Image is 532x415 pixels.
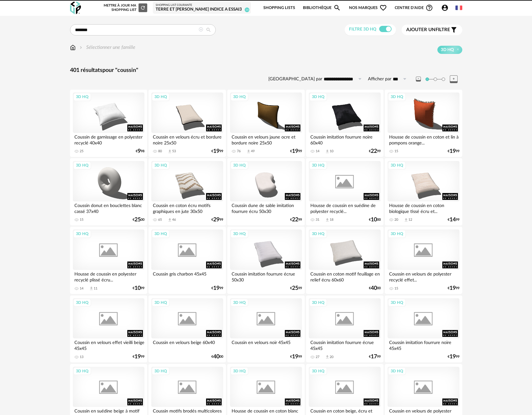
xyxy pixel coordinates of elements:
div: 3D HQ [230,230,248,238]
div: Shopping List courante [156,3,248,7]
div: 25 [80,149,83,153]
span: Download icon [325,355,330,359]
span: Magnify icon [333,4,341,12]
span: 17 [371,355,377,359]
span: Filtre 3D HQ [349,27,376,31]
div: 3D HQ [230,161,248,169]
div: € 99 [211,218,223,222]
div: 49 [251,149,255,153]
a: 3D HQ Coussin en velours écru et bordure noire 25x50 80 Download icon 53 €1999 [148,90,226,157]
div: Housse de coussin en suédine de polyester recyclé... [309,201,380,214]
div: 3D HQ [309,161,327,169]
div: Coussin imitation fourrure écrue 45x45 [309,338,380,351]
a: Shopping List courante TERRE ET [PERSON_NAME] indice A essai3 16 [156,3,248,12]
div: 3D HQ [309,299,327,307]
div: 20 [394,218,398,222]
img: svg+xml;base64,PHN2ZyB3aWR0aD0iMTYiIGhlaWdodD0iMTYiIHZpZXdCb3g9IjAgMCAxNiAxNiIgZmlsbD0ibm9uZSIgeG... [78,44,83,51]
div: 46 [172,218,176,222]
span: 19 [213,286,219,290]
a: 3D HQ Coussin de garnissage en polyester recyclé 40x40 25 €998 [70,90,147,157]
span: Account Circle icon [441,4,449,12]
div: 3D HQ [388,161,406,169]
img: svg+xml;base64,PHN2ZyB3aWR0aD0iMTYiIGhlaWdodD0iMTciIHZpZXdCb3g9IjAgMCAxNiAxNyIgZmlsbD0ibm9uZSIgeG... [70,44,76,51]
div: 3D HQ [73,93,91,101]
div: € 99 [133,286,144,290]
a: 3D HQ Coussin imitation fourrure écrue 50x30 €2599 [227,227,304,294]
div: € 00 [369,286,381,290]
div: 3D HQ [309,93,327,101]
a: 3D HQ Coussin imitation fourrure noire 60x40 14 Download icon 10 €2299 [306,90,383,157]
img: fr [455,4,462,11]
div: 18 [330,218,333,222]
div: 14 [316,149,319,153]
a: 3D HQ Coussin en velours noir 45x45 €1999 [227,295,304,363]
span: 19 [134,355,141,359]
div: 3D HQ [230,367,248,375]
div: 15 [80,218,83,222]
div: Coussin donut en bouclettes blanc cassé 37x40 [73,201,144,214]
span: 40 [213,355,219,359]
div: € 99 [448,218,459,222]
div: 3D HQ [388,367,406,375]
span: 25 [134,218,141,222]
a: Shopping Lists [263,1,295,15]
div: 14 [80,286,83,291]
span: Download icon [167,149,172,154]
span: 10 [134,286,141,290]
div: € 99 [369,149,381,153]
span: 16 [245,7,249,12]
a: 3D HQ Coussin imitation fourrure noire 45x45 €1999 [385,295,462,363]
span: Refresh icon [140,6,146,9]
span: 40 [371,286,377,290]
span: filtre [406,27,450,33]
span: 9 [138,149,141,153]
div: Coussin en velours beige 60x40 [151,338,223,351]
a: 3D HQ Housse de coussin en coton biologique tissé écru et... 20 Download icon 12 €1499 [385,158,462,225]
div: Coussin en velours jaune ocre et bordure noire 25x50 [230,133,302,145]
div: TERRE ET [PERSON_NAME] indice A essai3 [156,7,248,12]
span: Help Circle Outline icon [426,4,433,12]
span: Filter icon [450,26,458,34]
span: Centre d'aideHelp Circle Outline icon [395,4,433,12]
div: 3D HQ [73,299,91,307]
span: Account Circle icon [441,4,451,12]
div: Coussin de garnissage en polyester recyclé 40x40 [73,133,144,145]
div: Coussin imitation fourrure noire 45x45 [388,338,459,351]
div: € 99 [290,218,302,222]
a: 3D HQ Coussin en velours beige 60x40 €4000 [148,295,226,363]
div: Housse de coussin en coton et lin à pompons orange... [388,133,459,145]
span: Download icon [246,149,251,154]
div: € 98 [136,149,144,153]
div: 15 [394,149,398,153]
div: Coussin imitation fourrure écrue 50x30 [230,270,302,282]
div: Coussin en velours noir 45x45 [230,338,302,351]
span: Download icon [89,286,94,291]
a: 3D HQ Housse de coussin en suédine de polyester recyclé... 31 Download icon 18 €1000 [306,158,383,225]
div: 3D HQ [152,93,170,101]
div: Coussin en coton écru motifs graphiques en jute 30x50 [151,201,223,214]
span: 10 [371,218,377,222]
label: [GEOGRAPHIC_DATA] par [268,76,322,82]
div: € 99 [369,355,381,359]
a: 3D HQ Coussin en velours jaune ocre et bordure noire 25x50 76 Download icon 49 €1999 [227,90,304,157]
div: € 99 [290,286,302,290]
div: 65 [158,218,162,222]
a: 3D HQ Coussin en coton écru motifs graphiques en jute 30x50 65 Download icon 46 €2999 [148,158,226,225]
span: 19 [450,149,456,153]
span: 19 [450,286,456,290]
span: Download icon [325,218,330,222]
div: 3D HQ [73,367,91,375]
a: 3D HQ Coussin dune de sable imitation fourrure écru 50x30 €2299 [227,158,304,225]
a: 3D HQ Housse de coussin en polyester recyclé plissé écru... 14 Download icon 11 €1099 [70,227,147,294]
span: 22 [292,218,298,222]
a: 3D HQ Coussin gris charbon 45x45 €1999 [148,227,226,294]
a: 3D HQ Coussin donut en bouclettes blanc cassé 37x40 15 €2500 [70,158,147,225]
button: Ajouter unfiltre Filter icon [402,25,462,35]
div: 12 [408,218,412,222]
div: 3D HQ [309,367,327,375]
div: 80 [158,149,162,153]
label: Afficher par [368,76,391,82]
span: 14 [450,218,456,222]
span: Download icon [404,218,408,222]
div: 3D HQ [309,230,327,238]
